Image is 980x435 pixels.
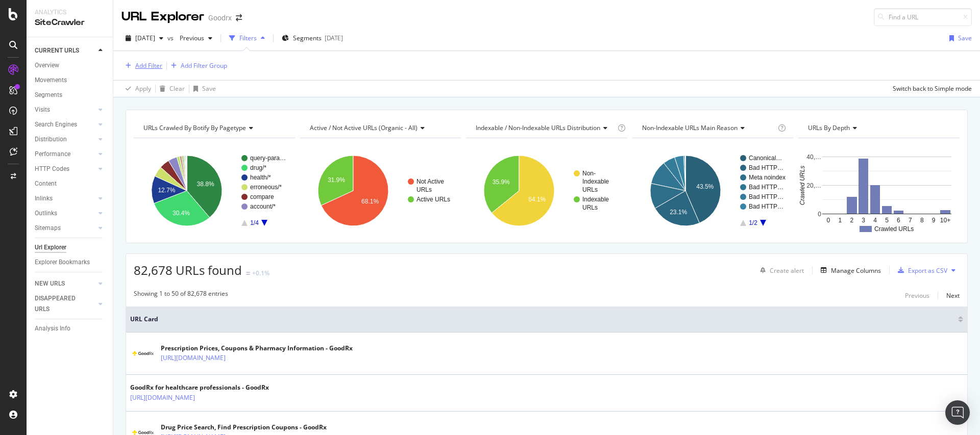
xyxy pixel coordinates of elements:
[528,196,546,203] text: 64.1%
[416,186,432,193] text: URLs
[749,164,783,171] text: Bad HTTP…
[35,60,106,71] a: Overview
[121,8,204,25] div: URL Explorer
[35,105,95,115] a: Visits
[293,34,322,42] span: Segments
[141,120,286,136] h4: URLs Crawled By Botify By pagetype
[236,14,242,21] div: arrow-right-arrow-left
[945,30,972,46] button: Save
[416,178,444,185] text: Not Active
[208,13,232,23] div: Goodrx
[35,45,95,56] a: CURRENT URLS
[35,278,95,289] a: NEW URLS
[167,34,176,42] span: vs
[874,217,877,224] text: 4
[300,146,461,235] svg: A chart.
[143,123,246,132] span: URLs Crawled By Botify By pagetype
[158,187,175,194] text: 12.7%
[250,193,274,200] text: compare
[905,289,929,301] button: Previous
[35,323,106,334] a: Analysis Info
[886,217,889,224] text: 5
[121,60,162,72] button: Add Filter
[35,278,65,289] div: NEW URLS
[35,323,70,334] div: Analysis Info
[874,8,972,26] input: Find a URL
[35,257,90,268] div: Explorer Bookmarks
[35,149,70,160] div: Performance
[35,208,95,219] a: Outlinks
[197,181,214,188] text: 38.8%
[466,146,627,235] svg: A chart.
[35,242,106,253] a: Url Explorer
[749,193,783,200] text: Bad HTTP…
[642,123,738,132] span: Non-Indexable URLs Main Reason
[35,134,67,145] div: Distribution
[35,8,105,17] div: Analytics
[135,84,151,93] div: Apply
[817,264,881,276] button: Manage Columns
[493,178,510,186] text: 35.9%
[202,84,216,93] div: Save
[130,393,195,403] a: [URL][DOMAIN_NAME]
[35,119,77,130] div: Search Engines
[169,84,185,93] div: Clear
[135,34,155,42] span: 2025 Aug. 29th
[135,61,162,70] div: Add Filter
[909,217,912,224] text: 7
[250,164,266,171] text: drug/*
[696,183,714,190] text: 43.5%
[894,262,947,278] button: Export as CSV
[749,155,782,162] text: Canonical…
[799,166,806,205] text: Crawled URLs
[252,269,269,277] div: +0.1%
[225,30,269,46] button: Filters
[250,174,271,181] text: health/*
[310,123,418,132] span: Active / Not Active URLs (organic - all)
[905,291,929,300] div: Previous
[945,400,970,425] div: Open Intercom Messenger
[361,198,379,205] text: 68.1%
[325,34,343,42] div: [DATE]
[121,30,167,46] button: [DATE]
[35,75,67,86] div: Movements
[35,193,95,204] a: Inlinks
[134,262,242,278] span: 82,678 URLs found
[161,353,226,363] a: [URL][DOMAIN_NAME]
[893,84,972,93] div: Switch back to Simple mode
[582,196,609,203] text: Indexable
[798,146,960,235] div: A chart.
[156,81,185,97] button: Clear
[582,204,598,211] text: URLs
[161,423,327,432] div: Drug Price Search, Find Prescription Coupons - GoodRx
[827,217,830,224] text: 0
[932,217,936,224] text: 9
[946,291,960,300] div: Next
[831,266,881,275] div: Manage Columns
[250,184,282,191] text: erroneous/*
[806,120,950,136] h4: URLs by Depth
[327,176,345,184] text: 31.9%
[35,105,50,115] div: Visits
[862,217,866,224] text: 3
[35,164,69,174] div: HTTP Codes
[35,242,66,253] div: Url Explorer
[35,293,95,315] a: DISAPPEARED URLS
[808,123,850,132] span: URLs by Depth
[130,383,269,392] div: GoodRx for healthcare professionals - GoodRx
[130,347,156,360] img: main image
[920,217,924,224] text: 8
[640,120,776,136] h4: Non-Indexable URLs Main Reason
[35,257,106,268] a: Explorer Bookmarks
[35,293,86,315] div: DISAPPEARED URLS
[176,34,204,42] span: Previous
[173,210,190,217] text: 30.4%
[818,211,822,218] text: 0
[35,164,95,174] a: HTTP Codes
[134,146,295,235] svg: A chart.
[134,289,228,301] div: Showing 1 to 50 of 82,678 entries
[35,223,95,234] a: Sitemaps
